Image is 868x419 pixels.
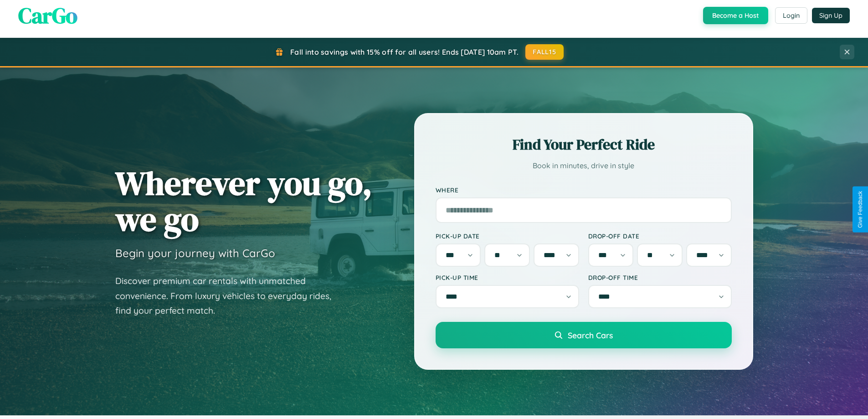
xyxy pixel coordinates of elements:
span: Search Cars [568,330,613,340]
button: Become a Host [703,7,768,24]
span: CarGo [18,0,77,31]
p: Discover premium car rentals with unmatched convenience. From luxury vehicles to everyday rides, ... [115,274,343,318]
button: FALL15 [525,44,564,60]
span: Fall into savings with 15% off for all users! Ends [DATE] 10am PT. [290,47,519,57]
button: Sign Up [812,8,850,23]
label: Drop-off Time [588,274,732,281]
label: Where [436,186,732,194]
label: Pick-up Date [436,232,579,240]
p: Book in minutes, drive in style [436,159,732,172]
label: Pick-up Time [436,274,579,281]
h3: Begin your journey with CarGo [115,246,275,260]
div: Give Feedback [857,191,863,228]
label: Drop-off Date [588,232,732,240]
button: Login [775,7,807,24]
h1: Wherever you go, we go [115,165,372,237]
button: Search Cars [436,322,732,348]
h2: Find Your Perfect Ride [436,134,732,155]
